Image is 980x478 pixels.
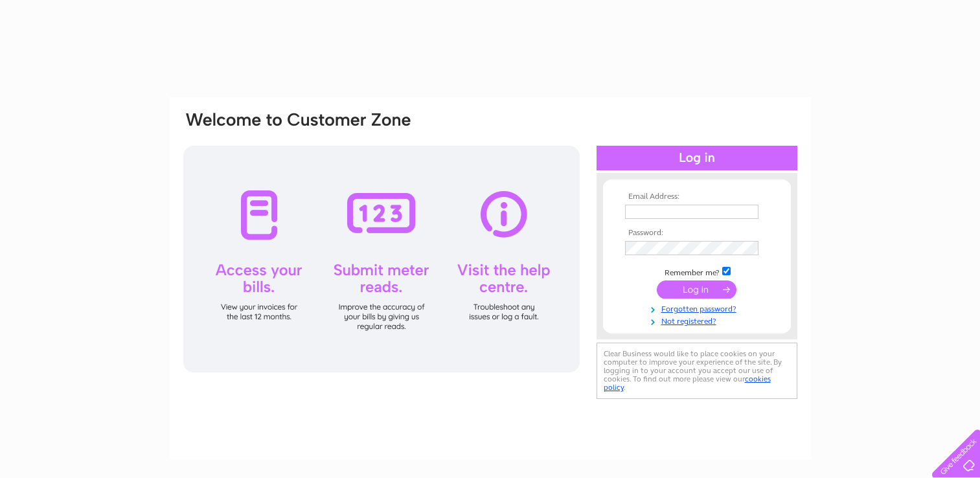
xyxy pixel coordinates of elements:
a: Forgotten password? [625,302,772,314]
td: Remember me? [622,265,772,278]
div: Clear Business would like to place cookies on your computer to improve your experience of the sit... [597,343,797,399]
a: Not registered? [625,314,772,326]
input: Submit [657,280,736,299]
th: Password: [622,229,772,238]
th: Email Address: [622,192,772,201]
a: cookies policy [604,374,771,392]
